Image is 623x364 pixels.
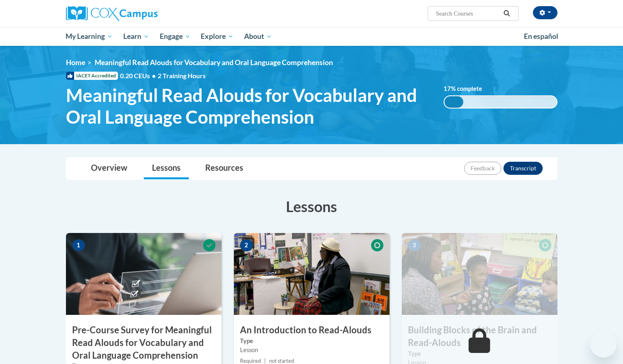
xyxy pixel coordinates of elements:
[72,239,85,251] span: 1
[464,162,501,175] button: Feedback
[158,72,206,79] span: 2 Training Hours
[435,9,501,18] input: Search Courses
[197,158,251,179] a: Resources
[160,32,190,41] span: Engage
[61,27,118,46] a: My Learning
[402,324,557,349] h3: Building Blocks of the Brain and Read-Alouds
[152,72,156,79] span: •
[533,6,557,19] button: Account Settings
[66,6,222,21] a: Cox Campus
[66,324,222,362] h3: Pre-Course Survey for Meaningful Read Alouds for Vocabulary and Oral Language Comprehension
[66,58,85,67] a: Home
[239,27,277,46] a: About
[408,239,421,251] span: 3
[444,96,463,108] div: 17%
[444,84,491,93] label: % complete
[195,27,239,46] a: Explore
[590,331,616,357] iframe: Button to launch messaging window
[269,358,294,364] span: not started
[240,346,383,355] div: Lesson
[444,85,451,92] span: 17
[66,32,113,41] span: My Learning
[123,32,149,41] span: Learn
[402,233,557,315] img: Course Image
[408,349,551,358] label: Type
[501,9,513,18] button: Search
[144,158,189,179] a: Lessons
[240,337,383,346] label: Type
[118,27,154,46] a: Learn
[95,58,333,67] span: Meaningful Read Alouds for Vocabulary and Oral Language Comprehension
[66,72,118,80] span: IACET Accredited
[154,27,196,46] a: Engage
[66,84,432,128] span: Meaningful Read Alouds for Vocabulary and Oral Language Comprehension
[240,358,261,364] span: Required
[66,196,557,217] h3: Lessons
[503,162,543,175] button: Transcript
[120,71,158,80] span: 0.20 CEUs
[234,233,390,315] img: Course Image
[201,32,233,41] span: Explore
[264,358,266,364] span: |
[234,324,390,337] h3: An Introduction to Read-Alouds
[240,239,253,251] span: 2
[83,158,136,179] a: Overview
[524,32,558,41] span: En español
[54,27,570,46] div: Main menu
[66,6,158,21] img: Cox Campus
[244,32,272,41] span: About
[519,28,564,45] a: En español
[66,233,222,315] img: Course Image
